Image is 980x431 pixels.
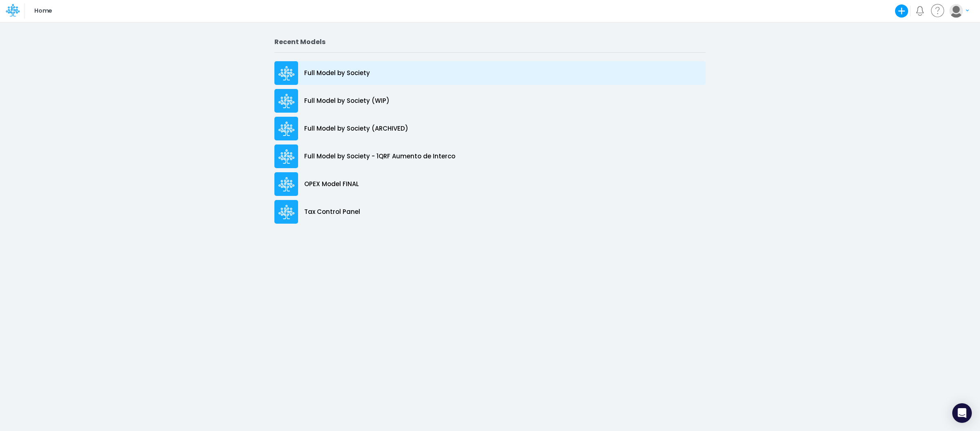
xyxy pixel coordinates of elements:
div: Open Intercom Messenger [952,403,972,423]
h2: Recent Models [274,38,706,46]
p: Full Model by Society (ARCHIVED) [304,124,408,133]
a: Full Model by Society - 1QRF Aumento de Interco [274,142,706,170]
p: Tax Control Panel [304,207,360,217]
a: Notifications [915,6,924,16]
a: Tax Control Panel [274,198,706,226]
p: OPEX Model FINAL [304,180,359,189]
p: Home [34,7,52,16]
a: Full Model by Society (WIP) [274,87,706,115]
a: Full Model by Society [274,59,706,87]
p: Full Model by Society - 1QRF Aumento de Interco [304,152,455,161]
a: Full Model by Society (ARCHIVED) [274,115,706,142]
p: Full Model by Society [304,69,370,78]
p: Full Model by Society (WIP) [304,96,390,106]
a: OPEX Model FINAL [274,170,706,198]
